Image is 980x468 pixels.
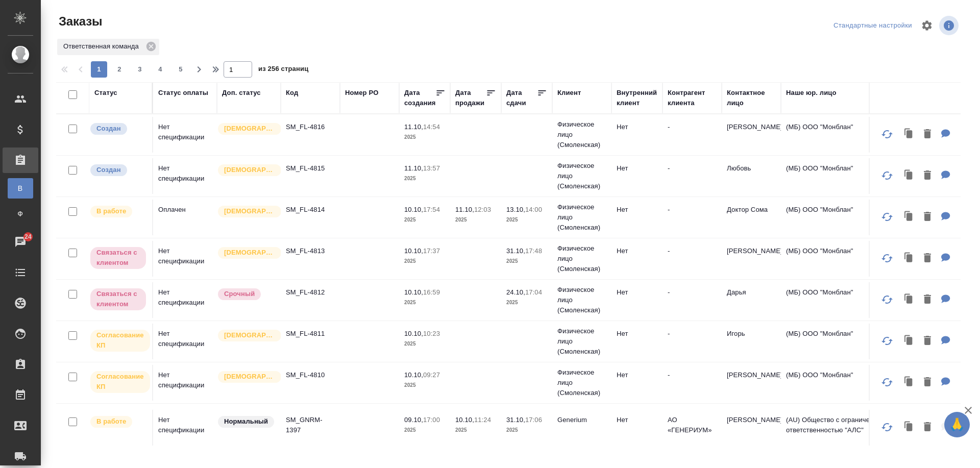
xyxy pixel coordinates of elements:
button: Обновить [875,122,899,146]
p: SM_FL-4814 [286,205,335,215]
div: Доп. статус [222,88,261,98]
p: Связаться с клиентом [96,289,140,309]
button: Клонировать [899,248,919,269]
p: SM_FL-4813 [286,246,335,256]
button: Обновить [875,370,899,395]
p: Согласование КП [96,372,144,392]
p: 10.10, [404,288,423,296]
button: Обновить [875,163,899,188]
p: Создан [96,165,121,175]
p: Нет [617,163,657,174]
a: В [8,178,33,199]
p: 2025 [404,174,445,184]
button: Удалить [919,417,936,438]
p: 2025 [404,132,445,142]
a: Ф [8,204,33,224]
p: 14:54 [423,123,440,131]
td: [PERSON_NAME] [722,117,781,153]
td: Дарья [722,282,781,318]
p: 17:04 [525,288,542,296]
button: Клонировать [899,331,919,352]
div: Выставляется автоматически для первых 3 заказов нового контактного лица. Особое внимание [217,205,276,218]
td: (МБ) ООО "Монблан" [781,365,903,401]
td: [PERSON_NAME] [722,365,781,401]
p: 12:03 [474,206,491,213]
span: 3 [132,64,148,75]
button: Удалить [919,124,936,145]
p: - [668,205,717,215]
div: Статус оплаты [158,88,208,98]
button: Обновить [875,329,899,353]
div: Выставляется автоматически для первых 3 заказов нового контактного лица. Особое внимание [217,370,276,384]
p: 2025 [506,425,547,435]
p: 2025 [404,339,445,349]
div: Выставляется автоматически для первых 3 заказов нового контактного лица. Особое внимание [217,163,276,177]
p: 10.10, [404,247,423,255]
p: 13.10, [506,206,525,213]
div: Выставляется автоматически для первых 3 заказов нового контактного лица. Особое внимание [217,246,276,260]
p: Нет [617,329,657,339]
p: 17:54 [423,206,440,213]
p: 10.10, [455,416,474,424]
p: Ответственная команда [63,41,142,52]
div: Статус [94,88,117,98]
p: Срочный [224,289,255,299]
div: Дата сдачи [506,88,537,108]
p: Нет [617,287,657,298]
button: Обновить [875,287,899,312]
p: Связаться с клиентом [96,248,140,268]
div: Контрагент клиента [668,88,717,108]
button: Клонировать [899,165,919,186]
button: Клонировать [899,372,919,393]
p: 11.10, [404,123,423,131]
div: Контактное лицо [727,88,776,108]
td: (МБ) ООО "Монблан" [781,241,903,277]
div: Внутренний клиент [617,88,657,108]
button: 5 [173,61,189,78]
button: Клонировать [899,417,919,438]
p: [DEMOGRAPHIC_DATA] [224,124,275,134]
div: Выставляется автоматически при создании заказа [89,122,147,136]
p: Физическое лицо (Смоленская) [557,243,606,274]
p: SM_FL-4810 [286,370,335,380]
div: Выставляется автоматически при создании заказа [89,163,147,177]
p: 2025 [404,215,445,225]
button: Обновить [875,415,899,439]
p: [DEMOGRAPHIC_DATA] [224,372,275,382]
td: Оплачен [153,200,217,235]
td: Нет спецификации [153,241,217,277]
p: - [668,287,717,298]
p: 11:24 [474,416,491,424]
td: Нет спецификации [153,410,217,446]
p: SM_GNRM-1397 [286,415,335,435]
p: 2025 [404,256,445,266]
p: Физическое лицо (Смоленская) [557,326,606,357]
td: (МБ) ООО "Монблан" [781,117,903,153]
p: Нет [617,246,657,256]
span: Заказы [56,13,102,30]
td: Доктор Сома [722,200,781,235]
div: Дата создания [404,88,435,108]
td: Любовь [722,158,781,194]
td: Нет спецификации [153,117,217,153]
p: 17:00 [423,416,440,424]
td: Игорь [722,324,781,359]
p: Согласование КП [96,330,144,351]
button: Удалить [919,165,936,186]
p: АО «ГЕНЕРИУМ» [668,415,717,435]
button: Клонировать [899,207,919,228]
p: Физическое лицо (Смоленская) [557,161,606,191]
div: Код [286,88,298,98]
p: Нет [617,122,657,132]
p: 17:06 [525,416,542,424]
div: Выставляется автоматически, если на указанный объем услуг необходимо больше времени в стандартном... [217,287,276,301]
p: 2025 [506,298,547,308]
p: SM_FL-4816 [286,122,335,132]
p: 2025 [404,380,445,390]
p: 13:57 [423,164,440,172]
button: Удалить [919,207,936,228]
button: 4 [152,61,168,78]
button: Клонировать [899,124,919,145]
p: 11.10, [404,164,423,172]
button: Удалить [919,289,936,310]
